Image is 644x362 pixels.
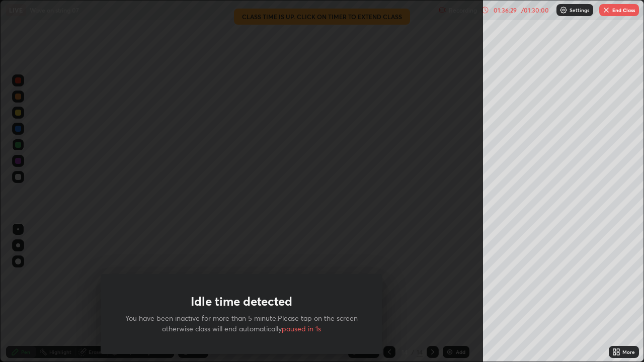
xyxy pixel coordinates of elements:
p: Settings [570,8,589,13]
img: class-settings-icons [559,6,568,14]
div: More [622,349,635,354]
div: / 01:30:00 [519,7,550,13]
button: End Class [599,4,639,16]
p: You have been inactive for more than 5 minute.Please tap on the screen otherwise class will end a... [125,313,358,334]
h1: Idle time detected [191,294,292,309]
div: 01:36:29 [491,7,519,13]
img: end-class-cross [602,6,610,14]
span: paused in 1s [282,324,321,333]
